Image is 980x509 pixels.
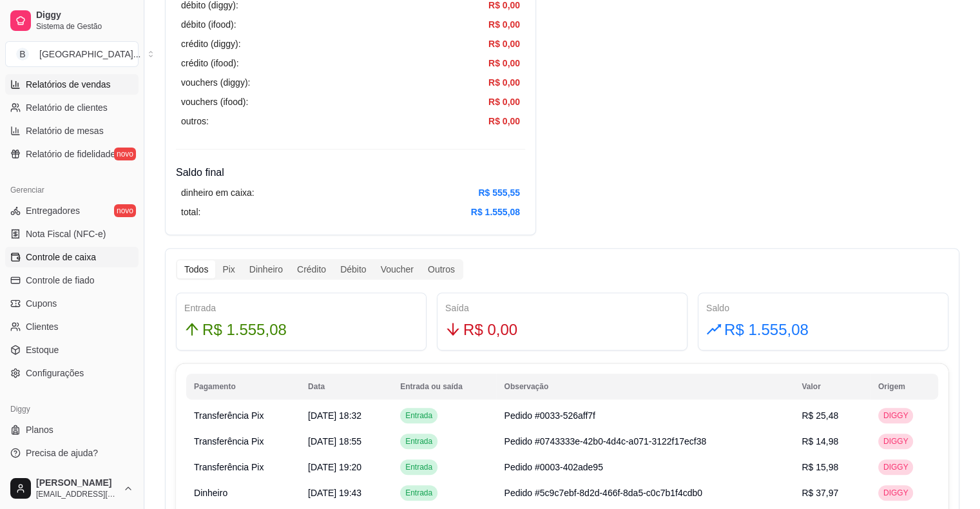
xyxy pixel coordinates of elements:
a: Relatório de mesas [5,120,139,141]
a: Configurações [5,363,139,383]
article: R$ 0,00 [488,37,520,51]
span: [DATE] 19:20 [308,462,361,472]
div: Débito [333,260,373,278]
span: Entrada [403,462,435,472]
a: Relatórios de vendas [5,74,139,95]
span: [DATE] 18:32 [308,410,361,421]
a: Entregadoresnovo [5,200,139,221]
span: R$ 37,97 [802,488,838,498]
span: Dinheiro [194,488,227,498]
span: Entregadores [26,204,80,217]
div: Entrada [184,301,418,315]
article: total: [181,205,200,219]
button: Select a team [5,41,139,67]
span: Pedido #0003-402ade95 [504,462,602,472]
span: Pedido #5c9c7ebf-8d2d-466f-8da5-c0c7b1f4cdb0 [504,488,702,498]
span: rise [706,322,722,337]
article: R$ 0,00 [488,56,520,70]
article: R$ 0,00 [488,17,520,32]
span: arrow-up [184,322,200,337]
span: DIGGY [881,488,911,498]
div: Todos [177,260,215,278]
span: Entrada [403,488,435,498]
div: Pix [215,260,242,278]
span: Planos [26,423,53,436]
span: [DATE] 19:43 [308,488,361,498]
span: Entrada [403,410,435,421]
th: Observação [496,374,794,399]
span: R$ 1.555,08 [202,318,287,342]
span: [PERSON_NAME] [36,477,118,489]
a: Planos [5,419,139,440]
span: Pedido #0743333e-42b0-4d4c-a071-3122f17ecf38 [504,436,706,447]
span: Controle de caixa [26,251,96,264]
span: Transferência Pix [194,436,264,447]
article: R$ 555,55 [478,186,520,200]
span: R$ 14,98 [802,436,838,447]
th: Origem [870,374,938,399]
a: Clientes [5,316,139,337]
span: DIGGY [881,436,911,447]
div: Diggy [5,399,139,419]
span: Precisa de ajuda? [26,447,98,459]
article: R$ 0,00 [488,75,520,90]
span: Nota Fiscal (NFC-e) [26,227,106,240]
span: Cupons [26,297,57,310]
div: Saldo [706,301,940,315]
div: Crédito [290,260,333,278]
span: Controle de fiado [26,274,95,287]
article: dinheiro em caixa: [181,186,255,200]
a: Estoque [5,340,139,360]
a: Relatório de clientes [5,97,139,118]
a: Controle de caixa [5,247,139,267]
article: outros: [181,114,209,128]
span: Pedido #0033-526aff7f [504,410,595,421]
div: [GEOGRAPHIC_DATA] ... [39,48,140,61]
span: Sistema de Gestão [36,21,133,32]
article: R$ 0,00 [488,95,520,109]
article: R$ 1.555,08 [471,205,520,219]
article: R$ 0,00 [488,114,520,128]
span: R$ 1.555,08 [724,318,809,342]
h4: Saldo final [176,165,525,180]
a: Nota Fiscal (NFC-e) [5,224,139,244]
button: [PERSON_NAME][EMAIL_ADDRESS][DOMAIN_NAME] [5,473,139,504]
span: R$ 25,48 [802,410,838,421]
span: Estoque [26,343,59,356]
span: Clientes [26,320,59,333]
span: Relatórios de vendas [26,78,111,91]
span: Relatório de fidelidade [26,148,115,160]
article: crédito (ifood): [181,56,238,70]
div: Dinheiro [242,260,290,278]
article: débito (ifood): [181,17,236,32]
span: B [16,48,29,61]
span: R$ 15,98 [802,462,838,472]
article: crédito (diggy): [181,37,241,51]
span: DIGGY [881,410,911,421]
div: Saída [445,301,679,315]
article: vouchers (diggy): [181,75,250,90]
div: Outros [421,260,462,278]
th: Data [300,374,392,399]
span: Configurações [26,367,84,379]
span: Relatório de clientes [26,101,108,114]
span: [EMAIL_ADDRESS][DOMAIN_NAME] [36,489,118,499]
span: Relatório de mesas [26,124,104,137]
span: R$ 0,00 [463,318,517,342]
span: Transferência Pix [194,462,264,472]
span: Entrada [403,436,435,447]
div: Gerenciar [5,180,139,200]
a: Controle de fiado [5,270,139,291]
span: [DATE] 18:55 [308,436,361,447]
a: Relatório de fidelidadenovo [5,144,139,164]
div: Voucher [374,260,421,278]
span: Transferência Pix [194,410,264,421]
th: Entrada ou saída [392,374,496,399]
a: Precisa de ajuda? [5,443,139,463]
span: DIGGY [881,462,911,472]
span: arrow-down [445,322,461,337]
a: DiggySistema de Gestão [5,5,139,36]
span: Diggy [36,10,133,21]
th: Valor [794,374,870,399]
th: Pagamento [186,374,300,399]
